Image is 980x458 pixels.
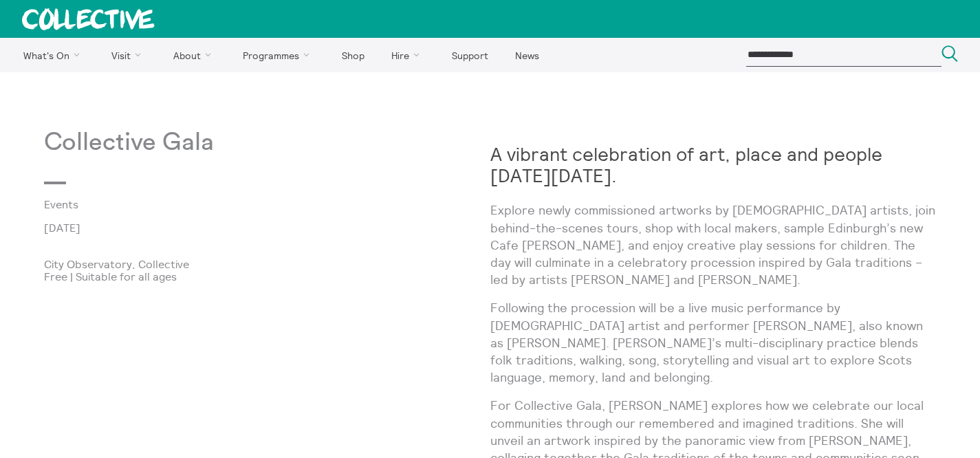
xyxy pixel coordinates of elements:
[44,270,490,283] p: Free | Suitable for all ages
[380,38,437,72] a: Hire
[161,38,228,72] a: About
[490,201,937,288] p: Explore newly commissioned artworks by [DEMOGRAPHIC_DATA] artists, join behind-the-scenes tours, ...
[439,38,500,72] a: Support
[490,142,882,187] strong: A vibrant celebration of art, place and people [DATE][DATE].
[44,221,490,234] p: [DATE]
[490,299,937,386] p: Following the procession will be a live music performance by [DEMOGRAPHIC_DATA] artist and perfor...
[44,258,490,270] p: City Observatory, Collective
[11,38,97,72] a: What's On
[231,38,327,72] a: Programmes
[44,198,468,210] a: Events
[329,38,376,72] a: Shop
[503,38,551,72] a: News
[44,129,490,157] p: Collective Gala
[100,38,159,72] a: Visit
